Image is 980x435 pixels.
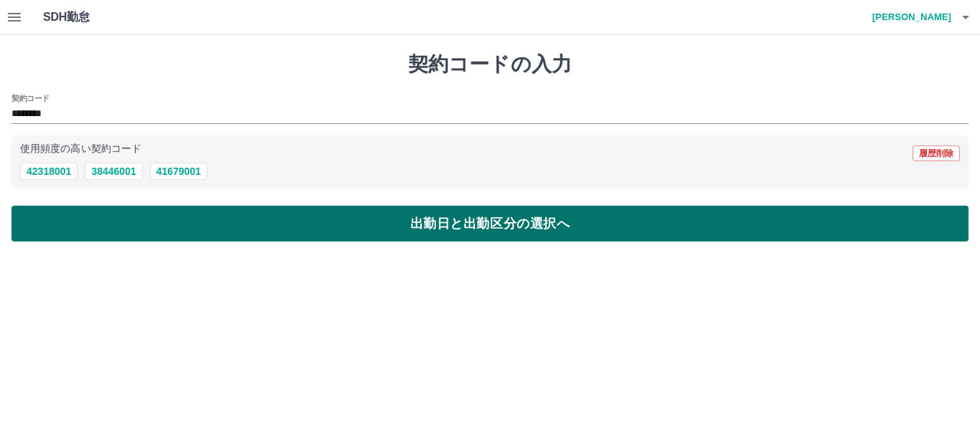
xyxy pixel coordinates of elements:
[913,145,960,161] button: 履歴削除
[150,163,207,180] button: 41679001
[85,163,142,180] button: 38446001
[20,144,141,154] p: 使用頻度の高い契約コード
[11,206,969,242] button: 出勤日と出勤区分の選択へ
[20,163,77,180] button: 42318001
[11,52,969,77] h1: 契約コードの入力
[11,92,50,104] h2: 契約コード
